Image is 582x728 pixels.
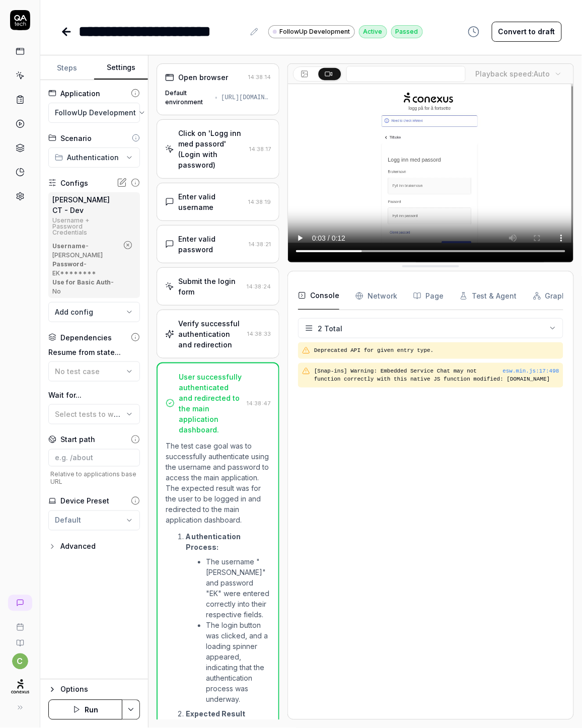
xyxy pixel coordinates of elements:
[492,22,562,42] button: Convert to draft
[52,278,111,286] b: Use for Basic Auth
[206,557,270,620] li: The username "[PERSON_NAME]" and password "EK" were entered correctly into their respective fields.
[48,390,140,400] label: Wait for...
[8,595,32,611] a: New conversation
[55,410,140,418] span: Select tests to wait for...
[52,260,84,268] b: Password
[48,148,140,168] button: Authentication
[476,68,550,79] div: Playback speed:
[314,346,559,355] pre: Deprecated API for given entry type.
[178,191,244,212] div: Enter valid username
[355,282,397,310] button: Network
[60,434,95,445] div: Start path
[11,678,29,696] img: Conexus Logo
[48,404,140,424] button: Select tests to wait for...
[186,533,241,552] strong: Authentication Process:
[533,282,567,310] button: Graph
[60,88,100,99] div: Application
[178,318,243,350] div: Verify successful authentication and redirection
[178,128,245,170] div: Click on 'Logg inn med passord' (Login with password)
[67,152,119,163] span: Authentication
[206,620,270,705] li: The login button was clicked, and a loading spinner appeared, indicating that the authentication ...
[48,541,96,553] button: Advanced
[221,93,271,102] div: [URL][DOMAIN_NAME]
[94,56,148,80] button: Settings
[179,372,243,435] div: User successfully authenticated and redirected to the main application dashboard.
[247,400,270,407] time: 14:38:47
[166,441,270,526] p: The test case goal was to successfully authenticate using the username and password to access the...
[60,684,140,696] div: Options
[40,56,94,80] button: Steps
[249,241,271,248] time: 14:38:21
[48,471,140,486] span: Relative to applications base URL
[60,133,92,143] div: Scenario
[248,198,271,205] time: 14:38:19
[52,242,86,250] b: Username
[4,631,36,647] a: Documentation
[280,27,350,36] span: FollowUp Development
[48,684,140,696] button: Options
[178,234,245,255] div: Enter valid password
[462,22,486,42] button: View version history
[55,515,81,526] div: Default
[413,282,444,310] button: Page
[48,511,140,531] button: Default
[48,361,140,382] button: No test case
[249,145,271,153] time: 14:38:17
[12,653,28,670] button: c
[52,217,118,236] div: Username + Password Credentials
[391,25,423,38] div: Passed
[298,282,339,310] button: Console
[248,74,271,81] time: 14:38:14
[52,242,118,260] div: - [PERSON_NAME]
[55,367,100,376] span: No test case
[503,367,559,376] button: esw.min.js:17:498
[165,89,211,107] div: Default environment
[48,449,140,467] input: e.g. /about
[60,496,109,506] div: Device Preset
[247,330,271,337] time: 14:38:33
[60,332,112,343] div: Dependencies
[4,670,36,698] button: Conexus Logo
[247,283,271,290] time: 14:38:24
[52,194,118,215] div: [PERSON_NAME] CT - Dev
[314,367,559,384] pre: [Snap-ins] Warning: Embedded Service Chat may not function correctly with this native JS function...
[48,347,140,357] label: Resume from state...
[178,72,228,83] div: Open browser
[178,276,243,297] div: Submit the login form
[460,282,517,310] button: Test & Agent
[359,25,387,38] div: Active
[48,103,140,123] button: FollowUp Development
[55,107,136,118] span: FollowUp Development
[268,25,355,38] a: FollowUp Development
[52,278,118,296] div: - No
[60,541,96,553] div: Advanced
[60,178,88,188] div: Configs
[4,615,36,631] a: Book a call with us
[48,700,122,720] button: Run
[503,367,559,376] div: esw.min.js : 17 : 498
